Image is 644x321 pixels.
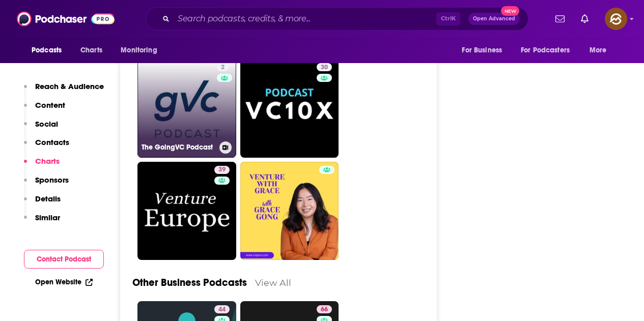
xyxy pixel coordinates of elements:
[174,11,436,27] input: Search podcasts, credits, & more...
[501,6,519,16] span: New
[24,250,104,269] button: Contact Podcast
[146,7,528,31] div: Search podcasts, credits, & more...
[74,41,108,60] a: Charts
[321,305,328,315] span: 66
[32,43,62,57] span: Podcasts
[24,100,65,119] button: Content
[468,13,520,25] button: Open AdvancedNew
[35,137,69,147] p: Contacts
[35,175,69,185] p: Sponsors
[132,276,247,289] a: Other Business Podcasts
[24,119,58,138] button: Social
[462,43,502,57] span: For Business
[473,16,515,21] span: Open Advanced
[35,194,61,203] p: Details
[605,8,627,30] img: User Profile
[24,137,69,156] button: Contacts
[255,277,291,288] a: View All
[114,41,170,60] button: open menu
[521,43,570,57] span: For Podcasters
[605,8,627,30] span: Logged in as hey85204
[317,305,332,313] a: 66
[218,165,226,175] span: 39
[455,41,515,60] button: open menu
[35,100,65,110] p: Content
[24,213,60,231] button: Similar
[218,305,226,315] span: 44
[121,43,157,57] span: Monitoring
[17,9,115,28] img: Podchaser - Follow, Share and Rate Podcasts
[217,63,229,71] a: 2
[24,81,104,100] button: Reach & Audience
[590,43,607,57] span: More
[214,166,230,174] a: 39
[35,156,60,166] p: Charts
[35,278,93,286] a: Open Website
[240,59,339,158] a: 30
[436,12,460,25] span: Ctrl K
[24,41,75,60] button: open menu
[514,41,584,60] button: open menu
[551,10,569,27] a: Show notifications dropdown
[577,10,593,27] a: Show notifications dropdown
[605,8,627,30] button: Show profile menu
[582,41,620,60] button: open menu
[137,162,236,260] a: 39
[24,194,61,213] button: Details
[142,143,215,152] h3: The GoingVC Podcast
[214,305,230,313] a: 44
[24,175,69,194] button: Sponsors
[321,63,328,73] span: 30
[35,119,58,129] p: Social
[80,43,102,57] span: Charts
[221,63,225,73] span: 2
[35,81,104,91] p: Reach & Audience
[24,156,60,175] button: Charts
[317,63,332,71] a: 30
[35,213,60,222] p: Similar
[137,59,236,158] a: 2The GoingVC Podcast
